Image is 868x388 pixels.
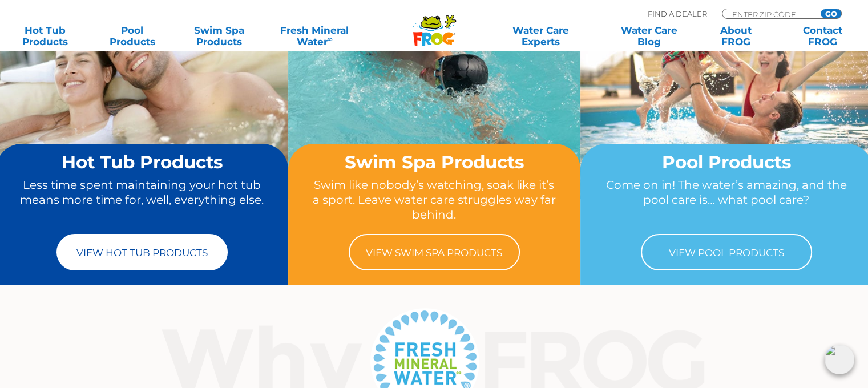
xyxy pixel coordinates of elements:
input: Zip Code Form [731,9,808,19]
p: Find A Dealer [648,9,707,19]
h2: Hot Tub Products [18,152,267,172]
sup: ∞ [327,35,332,43]
h2: Pool Products [602,152,851,172]
a: PoolProducts [98,25,165,47]
h2: Swim Spa Products [310,152,559,172]
p: Come on in! The water’s amazing, and the pool care is… what pool care? [602,177,851,223]
a: Fresh MineralWater∞ [272,25,357,47]
a: Swim SpaProducts [185,25,253,47]
p: Swim like nobody’s watching, soak like it’s a sport. Leave water care struggles way far behind. [310,177,559,223]
a: Water CareBlog [615,25,683,47]
a: View Swim Spa Products [349,234,520,270]
a: AboutFROG [702,25,769,47]
img: openIcon [825,345,854,374]
a: View Pool Products [641,234,812,270]
p: Less time spent maintaining your hot tub means more time for, well, everything else. [18,177,267,223]
a: Water CareExperts [486,25,596,47]
a: ContactFROG [789,25,857,47]
input: GO [821,9,841,18]
a: View Hot Tub Products [56,234,228,270]
a: Hot TubProducts [11,25,79,47]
